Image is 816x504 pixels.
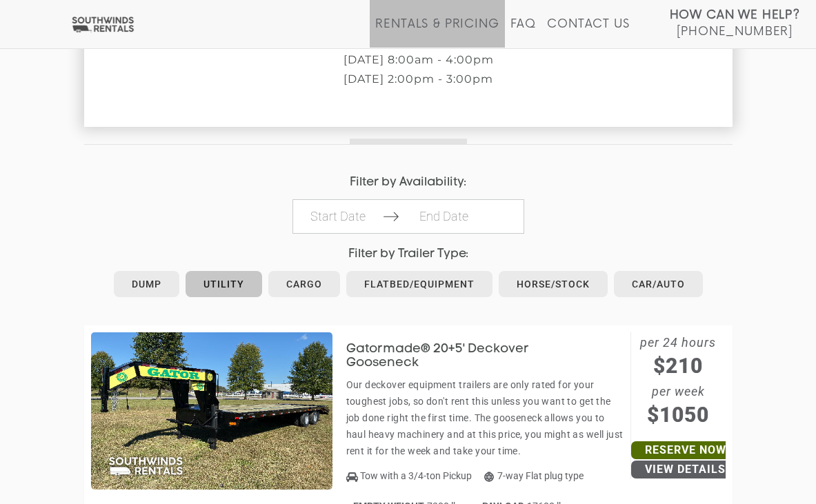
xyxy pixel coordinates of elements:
[268,271,340,297] a: Cargo
[84,54,753,66] p: [DATE] 8:00am - 4:00pm
[375,17,499,48] a: Rentals & Pricing
[670,7,800,37] a: How Can We Help? [PHONE_NUMBER]
[499,271,608,297] a: Horse/Stock
[346,343,624,370] h3: Gatormade® 20+5' Deckover Gooseneck
[614,271,703,297] a: Car/Auto
[510,17,537,48] a: FAQ
[631,332,726,430] span: per 24 hours per week
[360,470,472,481] span: Tow with a 3/4-ton Pickup
[186,271,262,297] a: Utility
[631,350,726,381] span: $210
[84,176,733,189] h4: Filter by Availability:
[69,16,137,33] img: Southwinds Rentals Logo
[670,8,800,22] strong: How Can We Help?
[91,332,332,490] img: SW012 - Gatormade 20+5' Deckover Gooseneck
[547,17,629,48] a: Contact Us
[484,470,584,481] span: 7-way Flat plug type
[84,248,733,261] h4: Filter by Trailer Type:
[677,25,793,39] span: [PHONE_NUMBER]
[114,271,179,297] a: Dump
[84,73,753,85] p: [DATE] 2:00pm - 3:00pm
[631,441,740,459] a: Reserve Now
[346,376,624,459] p: Our deckover equipment trailers are only rated for your toughest jobs, so don't rent this unless ...
[631,399,726,430] span: $1050
[346,350,624,361] a: Gatormade® 20+5' Deckover Gooseneck
[631,461,739,478] a: View Details
[346,271,492,297] a: Flatbed/Equipment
